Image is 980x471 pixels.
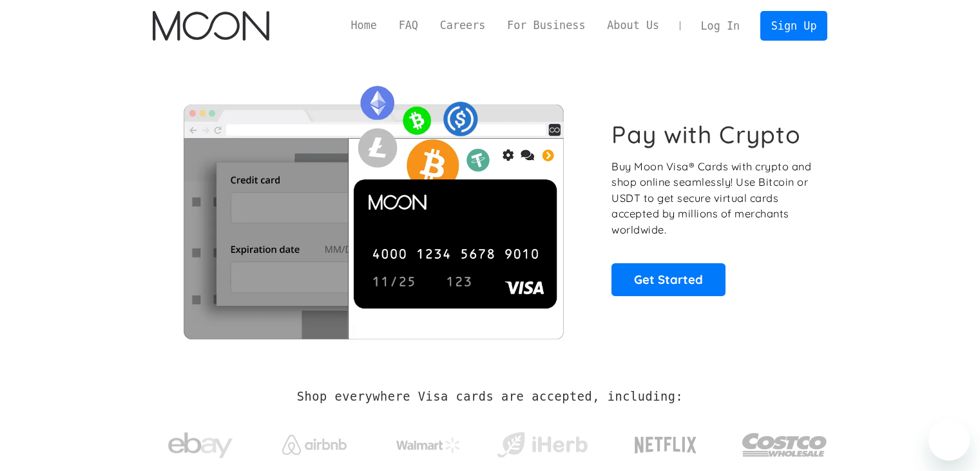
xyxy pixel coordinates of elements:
a: Get Started [611,263,725,296]
a: Careers [429,17,496,34]
iframe: Button to launch messaging window [928,419,970,461]
a: Home [340,17,388,34]
a: Airbnb [266,422,362,461]
img: Airbnb [282,435,347,455]
h1: Pay with Crypto [611,120,801,149]
a: Sign Up [760,11,827,40]
a: Netflix [608,416,724,468]
img: Walmart [396,437,461,453]
h2: Shop everywhere Visa cards are accepted, including: [297,390,683,404]
a: Walmart [380,425,476,459]
a: About Us [596,17,670,34]
a: Log In [690,12,751,40]
a: FAQ [388,17,429,34]
img: Moon Cards let you spend your crypto anywhere Visa is accepted. [153,77,594,339]
a: For Business [496,17,596,34]
a: home [153,11,269,41]
img: ebay [168,425,233,466]
a: iHerb [494,416,590,468]
img: iHerb [494,428,590,462]
img: Moon Logo [153,11,269,41]
img: Costco [742,421,828,469]
img: Netflix [633,429,698,461]
p: Buy Moon Visa® Cards with crypto and shop online seamlessly! Use Bitcoin or USDT to get secure vi... [611,159,813,238]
